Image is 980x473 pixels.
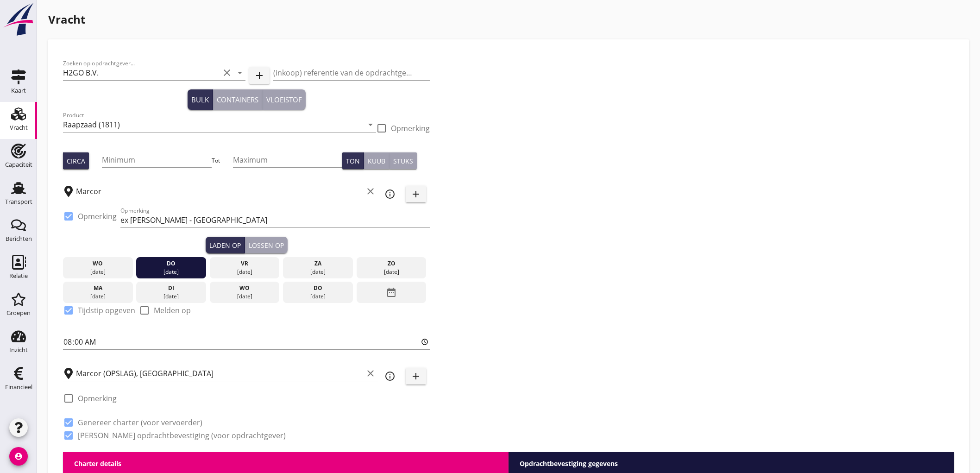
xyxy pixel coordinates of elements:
[234,67,245,78] i: arrow_drop_down
[5,384,32,390] div: Financieel
[78,212,117,221] label: Opmerking
[138,268,204,276] div: [DATE]
[78,306,135,315] label: Tijdstip opgeven
[78,418,202,427] label: Genereer charter (voor vervoerder)
[191,95,209,105] div: Bulk
[6,310,31,316] div: Groepen
[9,273,28,279] div: Relatie
[254,70,265,81] i: add
[5,162,32,168] div: Capaciteit
[11,88,26,94] div: Kaart
[384,371,396,382] i: info_outline
[391,124,430,133] label: Opmerking
[154,306,191,315] label: Melden op
[342,152,364,169] button: Ton
[138,284,204,292] div: di
[65,259,131,268] div: wo
[63,152,89,169] button: Circa
[65,268,131,276] div: [DATE]
[102,152,211,167] input: Minimum
[233,152,342,167] input: Maximum
[213,89,263,110] button: Containers
[245,237,288,253] button: Lossen op
[120,213,430,227] input: Opmerking
[212,284,277,292] div: wo
[78,431,286,440] label: [PERSON_NAME] opdrachtbevestiging (voor opdrachtgever)
[10,125,28,131] div: Vracht
[273,65,430,80] input: (inkoop) referentie van de opdrachtgever
[263,89,306,110] button: Vloeistof
[65,292,131,301] div: [DATE]
[6,236,32,242] div: Berichten
[285,292,351,301] div: [DATE]
[346,156,360,166] div: Ton
[384,189,396,200] i: info_outline
[285,259,351,268] div: za
[138,292,204,301] div: [DATE]
[188,89,213,110] button: Bulk
[365,119,376,130] i: arrow_drop_down
[359,268,424,276] div: [DATE]
[9,347,28,353] div: Inzicht
[368,156,385,166] div: Kuub
[67,156,85,166] div: Circa
[65,284,131,292] div: ma
[209,240,241,250] div: Laden op
[212,292,277,301] div: [DATE]
[206,237,245,253] button: Laden op
[285,268,351,276] div: [DATE]
[393,156,413,166] div: Stuks
[138,259,204,268] div: do
[5,199,32,205] div: Transport
[249,240,284,250] div: Lossen op
[9,447,28,466] i: account_circle
[389,152,417,169] button: Stuks
[212,157,233,165] div: Tot
[266,95,302,105] div: Vloeistof
[76,366,363,381] input: Losplaats
[2,2,35,37] img: logo-small.a267ee39.svg
[217,95,258,105] div: Containers
[410,371,421,382] i: add
[410,189,421,200] i: add
[63,117,363,132] input: Product
[285,284,351,292] div: do
[221,67,232,78] i: clear
[364,152,389,169] button: Kuub
[359,259,424,268] div: zo
[386,284,397,301] i: date_range
[76,184,363,199] input: Laadplaats
[365,186,376,197] i: clear
[212,268,277,276] div: [DATE]
[78,394,117,403] label: Opmerking
[365,368,376,379] i: clear
[212,259,277,268] div: vr
[63,65,220,80] input: Zoeken op opdrachtgever...
[48,11,969,28] h1: Vracht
